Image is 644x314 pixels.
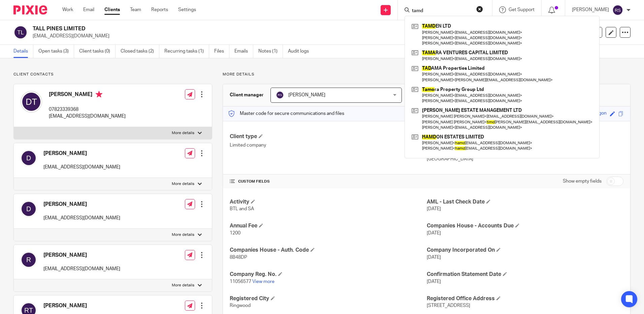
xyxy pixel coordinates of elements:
[230,207,254,211] span: BTL and SA
[230,92,264,98] h3: Client manager
[21,150,37,166] img: svg%3E
[172,181,194,187] p: More details
[172,283,194,288] p: More details
[427,295,623,302] h4: Registered Office Address
[13,25,28,39] img: svg%3E
[234,45,253,58] a: Emails
[276,91,284,99] img: svg%3E
[427,231,441,235] span: [DATE]
[427,222,623,229] h4: Companies House - Accounts Due
[130,6,141,13] a: Team
[230,295,426,302] h4: Registered City
[33,25,438,32] h2: TALL PINES LIMITED
[230,142,426,149] p: Limited company
[427,303,470,308] span: [STREET_ADDRESS]
[427,156,623,162] p: [GEOGRAPHIC_DATA]
[49,106,126,113] p: 07823339368
[214,45,229,58] a: Files
[230,255,247,260] span: 8B48DP
[33,33,539,39] p: [EMAIL_ADDRESS][DOMAIN_NAME]
[230,279,251,284] span: 11056577
[509,7,535,12] span: Get Support
[172,130,194,136] p: More details
[572,6,609,13] p: [PERSON_NAME]
[43,302,120,309] h4: [PERSON_NAME]
[427,279,441,284] span: [DATE]
[228,110,344,117] p: Master code for secure communications and files
[38,45,74,58] a: Open tasks (3)
[427,255,441,260] span: [DATE]
[21,252,37,268] img: svg%3E
[104,6,120,13] a: Clients
[164,45,209,58] a: Recurring tasks (1)
[79,45,116,58] a: Client tasks (0)
[43,150,120,157] h4: [PERSON_NAME]
[49,91,126,99] h4: [PERSON_NAME]
[49,113,126,120] p: [EMAIL_ADDRESS][DOMAIN_NAME]
[230,198,426,206] h4: Activity
[427,271,623,278] h4: Confirmation Statement Date
[252,279,275,284] a: View more
[476,6,483,12] button: Clear
[43,265,120,272] p: [EMAIL_ADDRESS][DOMAIN_NAME]
[172,232,194,238] p: More details
[223,72,631,77] p: More details
[427,247,623,254] h4: Company Incorporated On
[230,179,426,184] h4: CUSTOM FIELDS
[151,6,168,13] a: Reports
[258,45,283,58] a: Notes (1)
[288,45,314,58] a: Audit logs
[13,72,212,77] p: Client contacts
[230,303,251,308] span: Ringwood
[13,45,33,58] a: Details
[43,215,120,221] p: [EMAIL_ADDRESS][DOMAIN_NAME]
[21,201,37,217] img: svg%3E
[43,201,120,208] h4: [PERSON_NAME]
[43,252,120,259] h4: [PERSON_NAME]
[96,91,102,98] i: Primary
[288,93,325,97] span: [PERSON_NAME]
[13,5,47,14] img: Pixie
[178,6,196,13] a: Settings
[43,164,120,170] p: [EMAIL_ADDRESS][DOMAIN_NAME]
[563,178,602,185] label: Show empty fields
[427,207,441,211] span: [DATE]
[121,45,159,58] a: Closed tasks (2)
[21,91,42,113] img: svg%3E
[230,247,426,254] h4: Companies House - Auth. Code
[230,222,426,229] h4: Annual Fee
[83,6,94,13] a: Email
[62,6,73,13] a: Work
[612,5,623,15] img: svg%3E
[411,8,472,14] input: Search
[230,231,240,235] span: 1200
[230,271,426,278] h4: Company Reg. No.
[230,133,426,140] h4: Client type
[427,198,623,206] h4: AML - Last Check Date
